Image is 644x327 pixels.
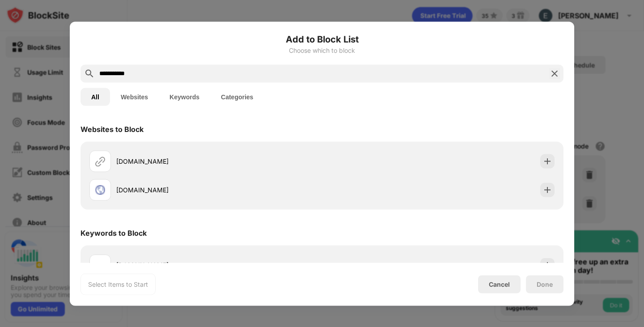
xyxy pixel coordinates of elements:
img: url.svg [95,156,106,166]
div: [DOMAIN_NAME] [116,185,322,195]
div: [DOMAIN_NAME] [116,157,322,166]
img: favicons [95,184,106,195]
div: Done [537,280,553,288]
div: Websites to Block [80,124,144,133]
h6: Add to Block List [80,32,563,46]
div: Cancel [489,280,510,288]
button: All [80,88,110,106]
div: Select Items to Start [88,280,148,289]
img: search-close [549,68,560,79]
div: Choose which to block [80,47,563,54]
img: search.svg [84,68,95,79]
div: [DOMAIN_NAME] [116,260,322,270]
div: c [97,258,103,272]
button: Keywords [159,88,210,106]
button: Websites [110,88,159,106]
button: Categories [210,88,264,106]
div: Keywords to Block [80,228,147,237]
